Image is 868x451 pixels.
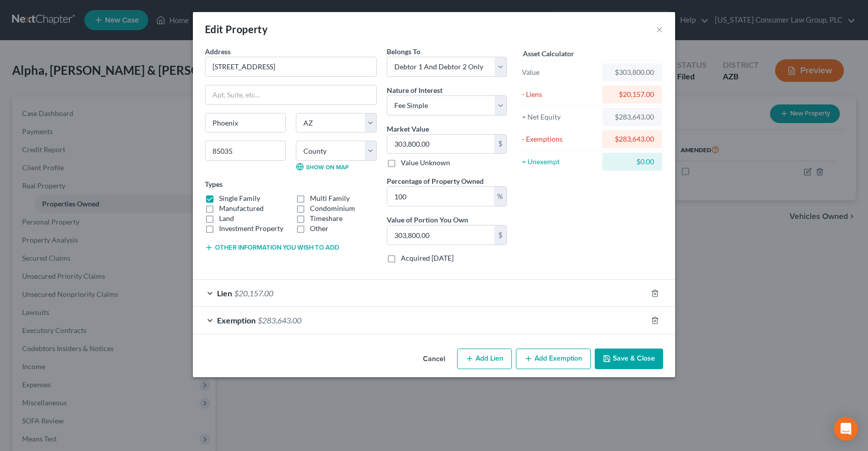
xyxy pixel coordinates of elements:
[522,112,598,122] div: = Net Equity
[522,67,598,77] div: Value
[310,193,350,203] label: Multi Family
[205,47,231,56] span: Address
[415,350,453,370] button: Cancel
[610,157,654,167] div: $0.00
[610,89,654,99] div: $20,157.00
[595,349,663,370] button: Save & Close
[494,225,506,245] div: $
[610,67,654,77] div: $303,800.00
[834,417,858,441] div: Open Intercom Messenger
[522,89,598,99] div: - Liens
[205,85,376,104] input: Apt, Suite, etc...
[387,176,484,186] label: Percentage of Property Owned
[387,187,494,206] input: 0.00
[219,203,264,213] label: Manufactured
[516,349,591,370] button: Add Exemption
[610,134,654,144] div: $283,643.00
[219,213,234,223] label: Land
[219,193,260,203] label: Single Family
[258,315,301,325] span: $283,643.00
[217,288,232,298] span: Lien
[205,57,376,76] input: Enter address...
[656,23,663,35] button: ×
[234,288,273,298] span: $20,157.00
[457,349,512,370] button: Add Lien
[310,223,329,234] label: Other
[522,157,598,167] div: = Unexempt
[494,187,506,206] div: %
[205,141,286,161] input: Enter zip...
[205,114,285,133] input: Enter city...
[523,48,574,59] label: Asset Calculator
[217,315,256,325] span: Exemption
[494,135,506,154] div: $
[401,158,450,168] label: Value Unknown
[205,179,223,189] label: Types
[387,214,468,225] label: Value of Portion You Own
[610,112,654,122] div: $283,643.00
[219,223,283,234] label: Investment Property
[205,244,339,252] button: Other information you wish to add
[387,85,443,95] label: Nature of Interest
[205,22,268,36] div: Edit Property
[522,134,598,144] div: - Exemptions
[310,203,355,213] label: Condominium
[387,124,429,134] label: Market Value
[401,253,454,263] label: Acquired [DATE]
[387,135,494,154] input: 0.00
[387,47,420,56] span: Belongs To
[310,213,343,223] label: Timeshare
[387,225,494,245] input: 0.00
[296,163,349,171] a: Show on Map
